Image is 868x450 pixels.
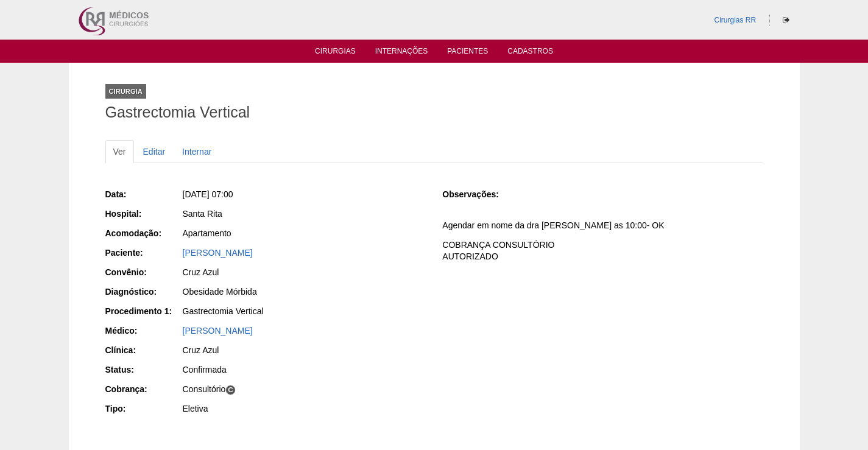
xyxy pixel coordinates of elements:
div: Confirmada [183,364,426,376]
p: COBRANÇA CONSULTÓRIO AUTORIZADO [442,239,763,262]
div: Médico: [105,325,182,337]
div: Status: [105,364,182,376]
div: Cruz Azul [183,266,426,278]
a: Cadastros [507,47,553,59]
a: [PERSON_NAME] [183,248,253,258]
div: Data: [105,188,182,200]
p: Agendar em nome da dra [PERSON_NAME] as 10:00- OK [442,220,763,231]
div: Convênio: [105,266,182,278]
div: Consultório [183,383,426,395]
a: Cirurgias [315,47,356,59]
a: Editar [135,140,174,163]
div: Cirurgia [105,84,146,99]
a: [PERSON_NAME] [183,326,253,336]
div: Paciente: [105,247,182,259]
div: Observações: [442,188,518,200]
a: Internações [375,47,428,59]
div: Acomodação: [105,227,182,239]
i: Sair [783,16,789,24]
div: Obesidade Mórbida [183,286,426,298]
div: Procedimento 1: [105,305,182,317]
div: Clínica: [105,344,182,356]
span: C [225,385,236,395]
a: Cirurgias RR [714,16,756,24]
h1: Gastrectomia Vertical [105,105,763,120]
span: [DATE] 07:00 [183,189,233,199]
div: Cobrança: [105,383,182,395]
div: Tipo: [105,403,182,415]
div: Hospital: [105,208,182,220]
a: Internar [174,140,219,163]
div: Cruz Azul [183,344,426,356]
div: Diagnóstico: [105,286,182,298]
div: Santa Rita [183,208,426,220]
a: Pacientes [447,47,488,59]
div: Gastrectomia Vertical [183,305,426,317]
div: Eletiva [183,403,426,415]
a: Ver [105,140,134,163]
div: Apartamento [183,227,426,239]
